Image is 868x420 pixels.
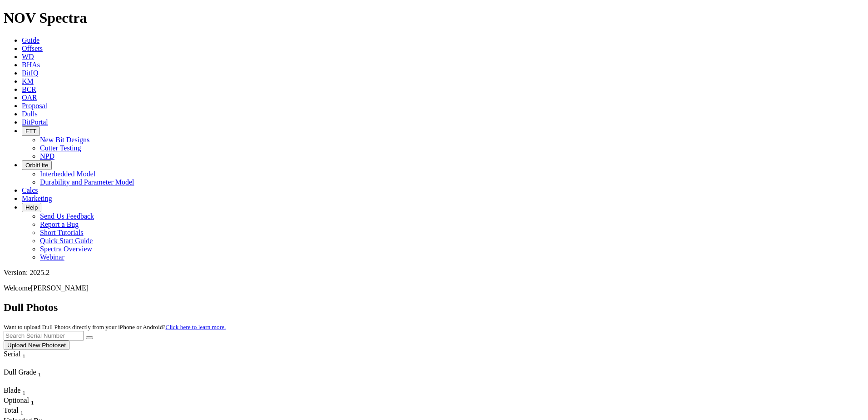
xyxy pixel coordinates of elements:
sub: 1 [22,353,25,360]
a: BCR [22,85,36,93]
a: NPD [40,152,54,160]
div: Sort None [4,396,35,406]
div: Total Sort None [4,406,35,416]
sub: 1 [31,399,34,406]
a: New Bit Designs [40,136,89,144]
a: KM [22,77,34,85]
a: OAR [22,94,37,101]
span: Sort None [31,396,34,404]
span: OrbitLite [25,162,48,169]
a: Report a Bug [40,220,79,228]
a: Guide [22,36,39,44]
sub: 1 [38,371,41,378]
a: WD [22,53,34,60]
button: Help [22,203,41,212]
a: Spectra Overview [40,245,92,253]
p: Welcome [4,284,864,292]
a: Send Us Feedback [40,212,94,220]
div: Optional Sort None [4,396,35,406]
a: Click here to learn more. [166,324,226,330]
span: Blade [4,386,20,394]
span: Serial [4,350,20,358]
a: Offsets [22,45,43,52]
span: Dull Grade [4,368,36,376]
a: Proposal [22,102,47,110]
button: FTT [22,126,40,136]
sub: 1 [22,389,25,396]
span: Sort None [22,350,25,358]
span: [PERSON_NAME] [31,284,89,292]
span: Total [4,406,19,414]
span: Sort None [38,368,41,376]
span: Sort None [22,386,25,394]
a: BitIQ [22,69,38,77]
small: Want to upload Dull Photos directly from your iPhone or Android? [4,324,226,330]
div: Serial Sort None [4,350,42,360]
span: Sort None [20,406,24,414]
button: OrbitLite [22,160,52,170]
a: BitPortal [22,118,48,126]
span: FTT [25,128,36,135]
div: Sort None [4,406,35,416]
div: Version: 2025.2 [4,269,864,277]
a: Marketing [22,195,52,202]
input: Search Serial Number [4,331,84,340]
div: Sort None [4,386,35,396]
a: Cutter Testing [40,144,81,152]
span: Optional [4,396,29,404]
a: Short Tutorials [40,229,84,236]
a: Interbedded Model [40,170,95,178]
a: Webinar [40,253,64,261]
div: Sort None [4,350,42,368]
h1: NOV Spectra [4,10,864,26]
sub: 1 [20,410,24,416]
div: Dull Grade Sort None [4,368,67,378]
a: Quick Start Guide [40,237,93,245]
div: Sort None [4,368,67,386]
a: Calcs [22,186,38,194]
a: Dulls [22,110,38,118]
a: BHAs [22,61,40,69]
span: Help [25,204,38,211]
div: Blade Sort None [4,386,35,396]
button: Upload New Photoset [4,340,69,350]
div: Column Menu [4,360,42,368]
div: Column Menu [4,378,67,386]
a: Durability and Parameter Model [40,178,134,186]
h2: Dull Photos [4,301,864,314]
